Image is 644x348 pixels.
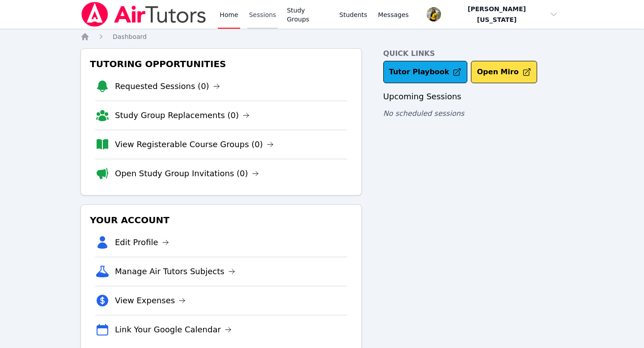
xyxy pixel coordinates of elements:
[80,32,563,41] nav: Breadcrumb
[115,167,259,180] a: Open Study Group Invitations (0)
[80,2,207,27] img: Air Tutors
[471,61,537,83] button: Open Miro
[115,80,220,93] a: Requested Sessions (0)
[115,236,169,249] a: Edit Profile
[115,138,274,151] a: View Registerable Course Groups (0)
[88,212,354,228] h3: Your Account
[88,56,354,72] h3: Tutoring Opportunities
[378,10,409,19] span: Messages
[383,48,563,59] h4: Quick Links
[115,265,235,278] a: Manage Air Tutors Subjects
[113,33,147,40] span: Dashboard
[383,61,468,83] a: Tutor Playbook
[383,109,464,118] span: No scheduled sessions
[115,323,232,336] a: Link Your Google Calendar
[383,90,563,103] h3: Upcoming Sessions
[115,294,186,307] a: View Expenses
[115,109,250,122] a: Study Group Replacements (0)
[113,32,147,41] a: Dashboard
